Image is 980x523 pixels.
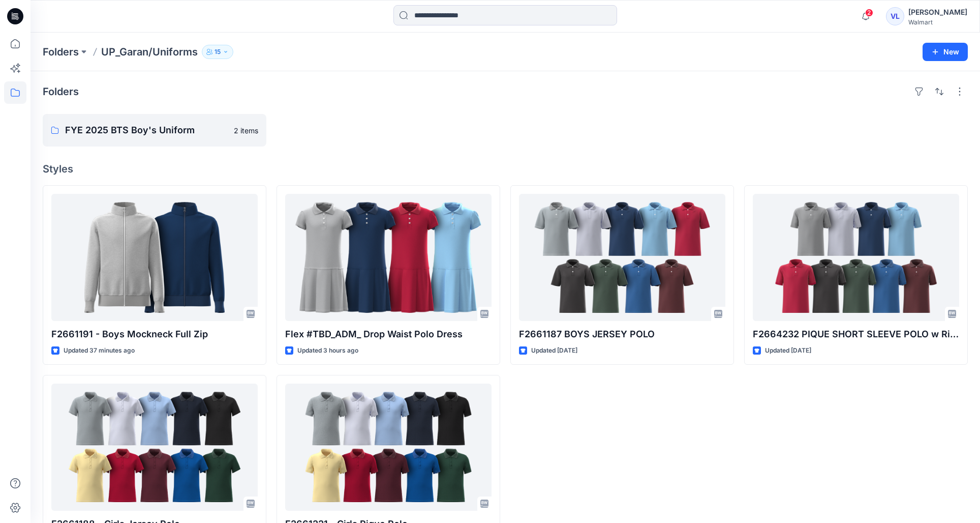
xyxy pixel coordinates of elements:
[285,327,492,341] p: Flex #TBD_ADM_ Drop Waist Polo Dress
[908,6,967,18] div: [PERSON_NAME]
[51,194,258,321] a: F2661191 - Boys Mockneck Full Zip
[753,194,959,321] a: F2664232 PIQUE SHORT SLEEVE POLO w Rib Cuff
[765,345,811,356] p: Updated [DATE]
[43,163,968,175] h4: Styles
[519,327,725,341] p: F2661187 BOYS JERSEY POLO
[865,9,873,17] span: 2
[753,327,959,341] p: F2664232 PIQUE SHORT SLEEVE POLO w Rib Cuff
[923,43,968,61] button: New
[65,123,228,137] p: FYE 2025 BTS Boy's Uniform
[297,345,358,356] p: Updated 3 hours ago
[886,7,904,25] div: VL
[43,114,266,147] a: FYE 2025 BTS Boy's Uniform2 items
[43,45,79,59] a: Folders
[519,194,725,321] a: F2661187 BOYS JERSEY POLO
[202,45,233,59] button: 15
[285,384,492,511] a: F2661221 - Girls Pique Polo
[908,18,967,26] div: Walmart
[101,45,198,59] p: UP_Garan/Uniforms
[234,125,258,136] p: 2 items
[43,85,79,98] h4: Folders
[215,46,221,57] p: 15
[285,194,492,321] a: Flex #TBD_ADM_ Drop Waist Polo Dress
[51,384,258,511] a: F2661188 - Girls Jersey Polo
[531,345,577,356] p: Updated [DATE]
[64,345,135,356] p: Updated 37 minutes ago
[51,327,258,341] p: F2661191 - Boys Mockneck Full Zip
